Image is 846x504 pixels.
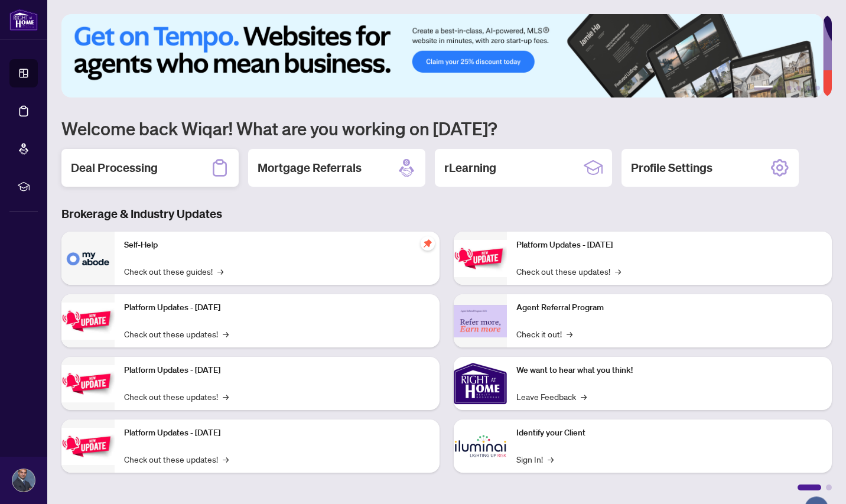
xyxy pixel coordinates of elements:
[124,239,430,252] p: Self-Help
[12,469,35,492] img: Profile Icon
[815,86,820,90] button: 6
[516,239,822,252] p: Platform Updates - [DATE]
[258,160,362,176] h2: Mortgage Referrals
[615,265,621,278] span: →
[217,265,223,278] span: →
[754,86,773,90] button: 1
[61,428,115,465] img: Platform Updates - July 8, 2025
[787,86,792,90] button: 3
[777,86,782,90] button: 2
[61,303,115,340] img: Platform Updates - September 16, 2025
[454,240,507,277] img: Platform Updates - June 23, 2025
[516,301,822,314] p: Agent Referral Program
[124,453,229,466] a: Check out these updates!→
[421,236,435,251] span: pushpin
[61,365,115,402] img: Platform Updates - July 21, 2025
[223,390,229,403] span: →
[9,9,38,31] img: logo
[454,305,507,337] img: Agent Referral Program
[581,390,587,403] span: →
[567,327,572,340] span: →
[61,232,115,285] img: Self-Help
[124,390,229,403] a: Check out these updates!→
[516,453,554,466] a: Sign In!→
[799,463,834,498] button: Open asap
[61,14,823,97] img: Slide 0
[71,160,158,176] h2: Deal Processing
[124,427,430,440] p: Platform Updates - [DATE]
[631,160,712,176] h2: Profile Settings
[806,86,811,90] button: 5
[124,327,229,340] a: Check out these updates!→
[454,357,507,410] img: We want to hear what you think!
[223,453,229,466] span: →
[223,327,229,340] span: →
[124,364,430,377] p: Platform Updates - [DATE]
[61,206,832,222] h3: Brokerage & Industry Updates
[516,265,621,278] a: Check out these updates!→
[454,420,507,473] img: Identify your Client
[444,160,496,176] h2: rLearning
[516,327,572,340] a: Check it out!→
[516,390,587,403] a: Leave Feedback→
[796,86,801,90] button: 4
[516,364,822,377] p: We want to hear what you think!
[516,427,822,440] p: Identify your Client
[124,265,223,278] a: Check out these guides!→
[548,453,554,466] span: →
[61,117,832,139] h1: Welcome back Wiqar! What are you working on [DATE]?
[124,301,430,314] p: Platform Updates - [DATE]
